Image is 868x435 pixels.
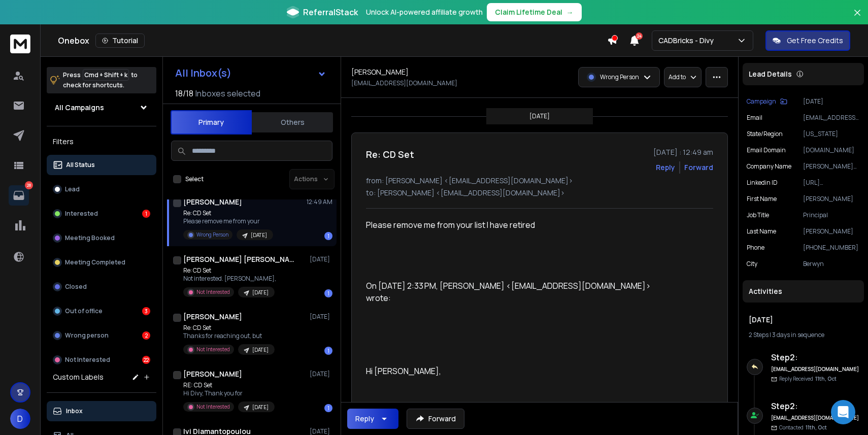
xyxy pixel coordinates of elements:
[747,179,778,187] p: Linkedin ID
[47,325,156,346] button: Wrong person2
[347,409,398,429] button: Reply
[749,69,792,79] p: Lead Details
[252,289,269,296] p: [DATE]
[183,266,276,275] p: Re: CD Set
[252,404,269,411] p: [DATE]
[749,330,769,339] span: 2 Steps
[831,400,855,424] div: Open Intercom Messenger
[171,110,252,135] button: Primary
[142,210,150,218] div: 1
[658,36,718,46] p: CADBricks - Divy
[47,97,156,118] button: All Campaigns
[185,175,204,183] label: Select
[772,330,824,339] span: 3 days in sequence
[669,73,686,81] p: Add to
[183,312,242,322] h1: [PERSON_NAME]
[65,331,109,340] p: Wrong person
[803,260,860,268] p: Berwyn
[366,365,662,377] div: Hi [PERSON_NAME],
[779,375,837,383] p: Reply Received
[366,188,713,198] p: to: [PERSON_NAME] <[EMAIL_ADDRESS][DOMAIN_NAME]>
[747,244,764,252] p: Phone
[747,97,776,106] p: Campaign
[142,356,150,364] div: 22
[47,252,156,273] button: Meeting Completed
[779,424,827,431] p: Contacted
[175,87,193,99] span: 18 / 18
[47,228,156,248] button: Meeting Booked
[58,34,607,48] div: Onebox
[53,372,104,382] h3: Custom Labels
[252,111,333,133] button: Others
[183,369,242,379] h1: [PERSON_NAME]
[407,409,464,429] button: Forward
[324,347,332,355] div: 1
[196,346,230,353] p: Not Interested
[803,227,860,236] p: [PERSON_NAME]
[366,147,414,161] h1: Re: CD Set
[366,280,662,304] div: On [DATE] 2:33 PM, [PERSON_NAME] <[EMAIL_ADDRESS][DOMAIN_NAME]> wrote:
[366,176,713,186] p: from: [PERSON_NAME] <[EMAIL_ADDRESS][DOMAIN_NAME]>
[65,307,103,315] p: Out of office
[743,280,864,303] div: Activities
[25,181,33,189] p: 28
[747,211,769,219] p: Job Title
[142,307,150,315] div: 3
[803,179,860,187] p: [URL][DOMAIN_NAME][PERSON_NAME][PERSON_NAME]
[310,313,332,321] p: [DATE]
[65,210,98,218] p: Interested
[636,32,643,40] span: 24
[196,403,230,411] p: Not Interested
[487,3,582,21] button: Claim Lifetime Deal→
[65,185,80,193] p: Lead
[787,36,843,46] p: Get Free Credits
[65,258,125,266] p: Meeting Completed
[653,147,713,157] p: [DATE] : 12:49 am
[66,407,83,415] p: Inbox
[529,112,550,120] p: [DATE]
[747,114,762,122] p: Email
[196,288,230,296] p: Not Interested
[83,69,129,81] span: Cmd + Shift + k
[65,356,110,364] p: Not Interested
[183,217,273,225] p: Please remove me from your
[771,400,860,412] h6: Step 2 :
[183,332,275,340] p: Thanks for reaching out, but
[803,195,860,203] p: [PERSON_NAME]
[747,195,777,203] p: First Name
[47,135,156,149] h3: Filters
[47,204,156,224] button: Interested1
[183,275,276,283] p: Not interested. [PERSON_NAME],
[803,162,860,171] p: [PERSON_NAME] Architects
[65,283,87,291] p: Closed
[765,30,850,51] button: Get Free Credits
[175,68,231,78] h1: All Inbox(s)
[806,424,827,431] span: 11th, Oct
[803,97,860,106] p: [DATE]
[310,370,332,378] p: [DATE]
[355,414,374,424] div: Reply
[351,67,409,77] h1: [PERSON_NAME]
[9,185,29,206] a: 28
[95,34,145,48] button: Tutorial
[183,254,295,264] h1: [PERSON_NAME] [PERSON_NAME]
[684,162,713,173] div: Forward
[65,234,115,242] p: Meeting Booked
[771,365,860,373] h6: [EMAIL_ADDRESS][DOMAIN_NAME]
[366,7,483,17] p: Unlock AI-powered affiliate growth
[324,289,332,297] div: 1
[183,197,242,207] h1: [PERSON_NAME]
[142,331,150,340] div: 2
[55,103,104,113] h1: All Campaigns
[47,155,156,175] button: All Status
[803,244,860,252] p: [PHONE_NUMBER]
[747,227,776,236] p: Last Name
[851,6,864,30] button: Close banner
[771,351,860,363] h6: Step 2 :
[183,381,275,389] p: RE: CD Set
[566,7,574,17] span: →
[771,414,860,422] h6: [EMAIL_ADDRESS][DOMAIN_NAME]
[307,198,332,206] p: 12:49 AM
[47,401,156,421] button: Inbox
